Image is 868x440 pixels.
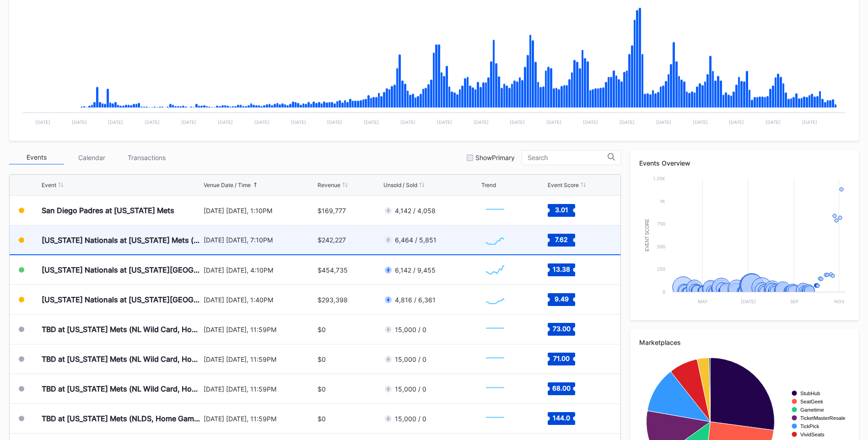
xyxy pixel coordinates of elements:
div: Calendar [64,150,119,165]
div: $293,398 [318,296,348,304]
svg: Chart title [481,288,509,311]
div: 15,000 / 0 [395,326,426,333]
text: [DATE] [437,119,452,125]
text: [DATE] [693,119,708,125]
div: Show Primary [475,154,515,161]
div: [US_STATE] Nationals at [US_STATE][GEOGRAPHIC_DATA] (Long Sleeve T-Shirt Giveaway) [42,265,201,274]
svg: Chart title [639,174,850,311]
text: 250 [657,266,665,272]
svg: Chart title [481,407,509,430]
div: Events Overview [639,159,850,167]
div: 4,816 / 6,361 [395,296,436,304]
text: 71.00 [553,354,570,362]
div: TBD at [US_STATE] Mets (NL Wild Card, Home Game 3) (If Necessary) [42,384,201,393]
div: $454,735 [318,266,348,274]
text: [DATE] [108,119,123,125]
text: StubHub [800,391,820,396]
div: Trend [481,182,496,188]
svg: Chart title [481,377,509,400]
div: $0 [318,385,326,393]
text: [DATE] [145,119,160,125]
div: $0 [318,415,326,423]
text: 1.25k [653,176,665,181]
div: TBD at [US_STATE] Mets (NL Wild Card, Home Game 1) (If Necessary) [42,325,201,334]
text: 68.00 [552,384,571,392]
div: [DATE] [DATE], 11:59PM [204,415,315,423]
text: [DATE] [766,119,781,125]
text: 500 [657,244,665,249]
text: 750 [657,221,665,226]
text: [DATE] [254,119,270,125]
svg: Chart title [481,318,509,341]
div: Revenue [318,182,340,188]
div: [DATE] [DATE], 7:10PM [204,236,315,244]
div: Transactions [119,150,174,165]
div: 15,000 / 0 [395,355,426,363]
div: [DATE] [DATE], 1:10PM [204,207,315,215]
div: $242,227 [318,236,346,244]
text: [DATE] [620,119,635,125]
svg: Chart title [481,229,509,252]
text: [DATE] [400,119,415,125]
text: May [698,299,708,304]
text: [DATE] [327,119,342,125]
div: Venue Date / Time [204,182,251,188]
svg: Chart title [481,199,509,222]
div: 15,000 / 0 [395,385,426,393]
svg: Chart title [481,258,509,281]
div: Events [9,150,64,165]
text: [DATE] [741,299,756,304]
div: [DATE] [DATE], 4:10PM [204,266,315,274]
div: [US_STATE] Nationals at [US_STATE] Mets (Pop-Up Home Run Apple Giveaway) [42,236,201,245]
text: [DATE] [583,119,598,125]
text: 7.62 [555,235,568,243]
text: 0 [663,289,665,295]
div: [DATE] [DATE], 11:59PM [204,326,315,333]
svg: Chart title [481,348,509,370]
div: $169,777 [318,207,346,215]
div: [DATE] [DATE], 11:59PM [204,385,315,393]
div: $0 [318,326,326,333]
div: 6,142 / 9,455 [395,266,436,274]
text: [DATE] [181,119,196,125]
text: 144.0 [553,414,570,422]
text: 1k [660,199,665,204]
text: [DATE] [218,119,233,125]
text: VividSeats [800,432,825,437]
text: Gametime [800,407,824,413]
text: SeatGeek [800,399,823,404]
div: [DATE] [DATE], 1:40PM [204,296,315,304]
text: [DATE] [474,119,489,125]
div: 4,142 / 4,058 [395,207,436,215]
text: 73.00 [552,325,570,333]
text: 3.01 [555,206,568,214]
text: [DATE] [729,119,744,125]
div: TBD at [US_STATE] Mets (NL Wild Card, Home Game 2) (If Necessary) [42,354,201,364]
div: TBD at [US_STATE] Mets (NLDS, Home Game 1) (If Necessary) (Date TBD) [42,414,201,423]
div: Unsold / Sold [383,182,417,188]
text: [DATE] [510,119,525,125]
text: [DATE] [72,119,87,125]
div: Event Score [548,182,579,188]
div: 15,000 / 0 [395,415,426,423]
div: Marketplaces [639,338,850,346]
div: Event [42,182,56,188]
text: 13.38 [553,265,570,273]
text: [DATE] [364,119,379,125]
text: Nov [834,299,845,304]
input: Search [528,154,608,161]
text: [DATE] [546,119,561,125]
text: Event Score [645,219,650,252]
text: TicketMasterResale [800,415,845,421]
text: TickPick [800,424,819,429]
div: $0 [318,355,326,363]
div: 6,464 / 5,851 [395,236,437,244]
div: [DATE] [DATE], 11:59PM [204,355,315,363]
text: [DATE] [802,119,817,125]
text: [DATE] [656,119,671,125]
text: [DATE] [35,119,50,125]
text: Sep [790,299,798,304]
text: 9.49 [554,295,568,303]
div: [US_STATE] Nationals at [US_STATE][GEOGRAPHIC_DATA] [42,295,201,304]
text: [DATE] [291,119,306,125]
